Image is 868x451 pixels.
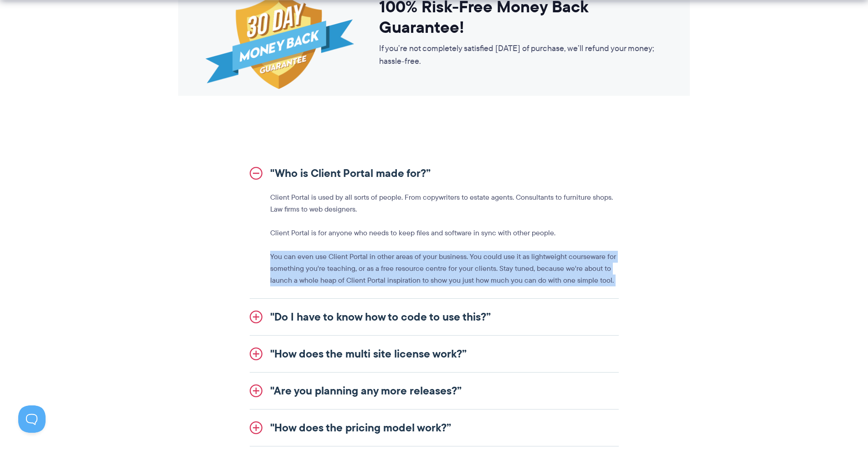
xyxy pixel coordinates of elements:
p: Client Portal is used by all sorts of people. From copywriters to estate agents. Consultants to f... [270,192,619,215]
iframe: Toggle Customer Support [18,405,46,433]
a: "How does the multi site license work?” [250,336,619,372]
p: If you’re not completely satisfied [DATE] of purchase, we’ll refund your money; hassle-free. [379,42,663,67]
p: You can even use Client Portal in other areas of your business. You could use it as lightweight c... [270,251,619,286]
a: "How does the pricing model work?” [250,410,619,446]
a: "Who is Client Portal made for?” [250,155,619,192]
p: Client Portal is for anyone who needs to keep files and software in sync with other people. [270,227,619,239]
a: "Are you planning any more releases?” [250,373,619,409]
a: "Do I have to know how to code to use this?” [250,299,619,335]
